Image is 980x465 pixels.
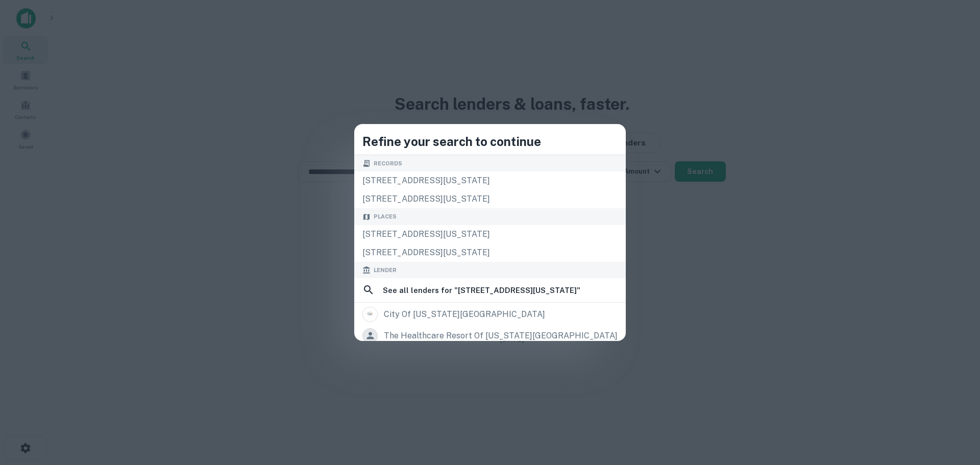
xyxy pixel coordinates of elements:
[354,325,626,347] a: the healthcare resort of [US_STATE][GEOGRAPHIC_DATA]
[354,225,626,243] div: [STREET_ADDRESS][US_STATE]
[354,190,626,208] div: [STREET_ADDRESS][US_STATE]
[374,159,402,168] span: Records
[383,284,580,297] h6: See all lenders for " [STREET_ADDRESS][US_STATE] "
[374,212,397,221] span: Places
[384,328,618,344] div: the healthcare resort of [US_STATE][GEOGRAPHIC_DATA]
[354,304,626,325] a: city of [US_STATE][GEOGRAPHIC_DATA]
[354,172,626,190] div: [STREET_ADDRESS][US_STATE]
[929,383,980,432] iframe: Chat Widget
[354,243,626,262] div: [STREET_ADDRESS][US_STATE]
[384,307,545,322] div: city of [US_STATE][GEOGRAPHIC_DATA]
[374,266,397,275] span: Lender
[362,132,618,151] h4: Refine your search to continue
[363,307,377,322] img: picture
